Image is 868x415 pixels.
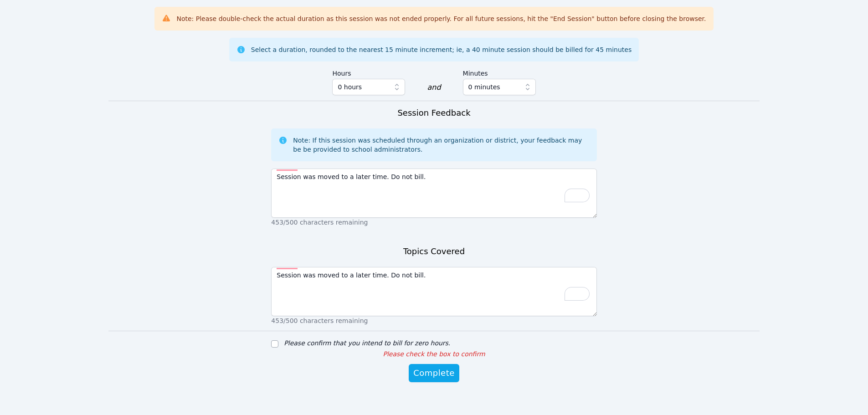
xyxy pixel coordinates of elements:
span: 0 hours [338,82,362,92]
p: Please check the box to confirm [271,349,596,359]
h3: Topics Covered [403,245,465,258]
h3: Session Feedback [397,107,470,119]
p: 453/500 characters remaining [271,218,596,227]
span: Complete [413,367,454,379]
textarea: To enrich screen reader interactions, please activate Accessibility in Grammarly extension settings [271,267,596,316]
div: Select a duration, rounded to the nearest 15 minute increment; ie, a 40 minute session should be ... [251,45,632,54]
p: 453/500 characters remaining [271,316,596,325]
span: 0 minutes [468,82,500,92]
div: Note: Please double-check the actual duration as this session was not ended properly. For all fut... [176,14,706,23]
button: Complete [409,364,459,382]
label: Please confirm that you intend to bill for zero hours. [284,339,450,347]
label: Hours [332,65,405,79]
label: Minutes [463,65,536,79]
textarea: To enrich screen reader interactions, please activate Accessibility in Grammarly extension settings [271,169,596,218]
button: 0 hours [332,79,405,95]
div: Note: If this session was scheduled through an organization or district, your feedback may be be ... [293,136,589,154]
div: and [427,82,441,93]
button: 0 minutes [463,79,536,95]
